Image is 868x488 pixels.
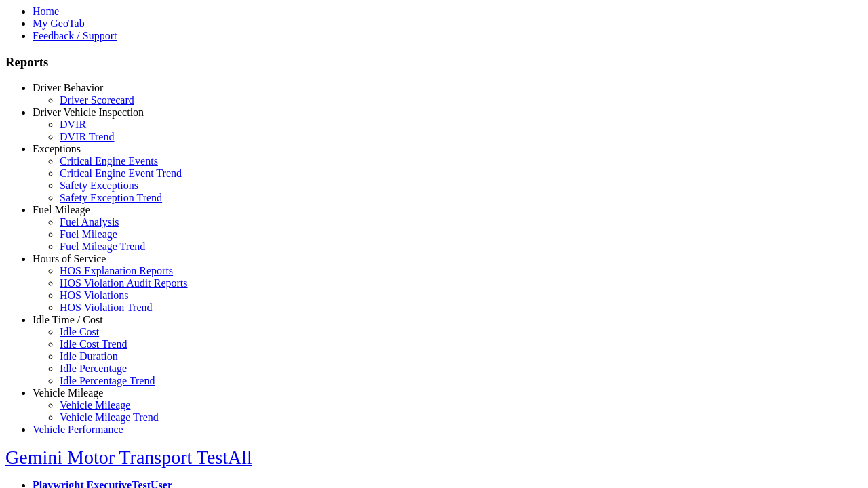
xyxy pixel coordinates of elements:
a: Critical Engine Events [60,155,158,167]
a: DVIR Trend [60,131,114,142]
a: Driver Behavior [33,82,103,94]
a: Feedback / Support [33,30,117,41]
a: Home [33,5,59,17]
a: Idle Percentage [60,363,127,374]
h3: Reports [5,55,863,70]
a: Safety Exceptions [60,180,138,191]
a: HOS Explanation Reports [60,265,173,277]
a: Vehicle Performance [33,424,123,435]
a: HOS Violation Audit Reports [60,277,188,289]
a: Vehicle Mileage Trend [60,411,159,423]
a: Hours of Service [33,253,106,264]
a: Idle Cost [60,326,99,338]
a: My GeoTab [33,18,85,29]
a: Idle Cost Trend [60,338,127,350]
a: Fuel Mileage Trend [60,241,145,252]
a: Idle Duration [60,350,118,362]
a: HOS Violations [60,289,128,301]
a: Exceptions [33,143,81,155]
a: Safety Exception Trend [60,192,162,203]
a: Gemini Motor Transport TestAll [5,447,252,468]
a: Idle Percentage Trend [60,375,155,386]
a: Fuel Analysis [60,216,119,228]
a: Fuel Mileage [60,228,117,240]
a: Critical Engine Event Trend [60,167,182,179]
a: HOS Violation Trend [60,302,153,313]
a: Fuel Mileage [33,204,90,216]
a: Driver Scorecard [60,94,134,106]
a: Idle Time / Cost [33,314,103,325]
a: Vehicle Mileage [60,399,130,411]
a: Driver Vehicle Inspection [33,106,144,118]
a: Vehicle Mileage [33,387,103,399]
a: DVIR [60,119,86,130]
